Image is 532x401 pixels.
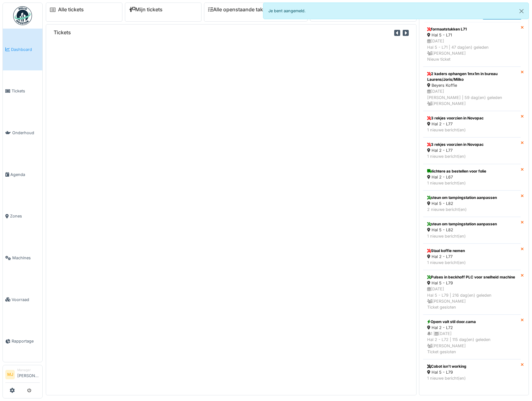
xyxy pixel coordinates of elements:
[427,375,517,381] div: 1 nieuwe bericht(en)
[12,338,40,344] span: Rapportage
[10,172,40,178] span: Agenda
[427,233,517,239] div: 1 nieuwe bericht(en)
[427,274,517,280] div: Pulses in beckhoff PLC voor snelheid machine
[427,369,517,375] div: Hal 5 - L79
[427,319,517,325] div: Opem valt stil door.cama
[5,368,40,383] a: MJ Manager[PERSON_NAME]
[10,213,40,219] span: Zones
[423,137,521,164] a: 3 rekjes voorzien in Novopac Hal 2 - L77 1 nieuwe bericht(en)
[3,112,42,154] a: Onderhoud
[427,38,517,62] div: [DATE] Hal 5 - L71 | 47 dag(en) geleden [PERSON_NAME] Nieuw ticket
[3,279,42,321] a: Voorraad
[423,244,521,270] a: Staal koffie nemen Hal 2 - L77 1 nieuwe bericht(en)
[427,200,517,206] div: Hal 5 - L82
[427,325,517,331] div: Hal 2 - L72
[427,82,517,88] div: Beyers Koffie
[3,237,42,279] a: Machines
[423,190,521,217] a: steun om tampingstation aanpassen Hal 5 - L82 2 nieuwe bericht(en)
[423,67,521,111] a: 2 kaders ophangen 1mx1m in bureau Laurens/Joris/Milko Beyers Koffie [DATE][PERSON_NAME] | 59 dag(...
[129,7,163,13] a: Mijn tickets
[17,368,40,372] div: Manager
[3,29,42,70] a: Dashboard
[12,88,40,94] span: Tickets
[427,248,517,254] div: Staal koffie nemen
[3,195,42,237] a: Zones
[427,174,517,180] div: Hal 2 - L67
[12,297,40,303] span: Voorraad
[423,359,521,386] a: Cobot isn’t working Hal 5 - L79 1 nieuwe bericht(en)
[423,270,521,315] a: Pulses in beckhoff PLC voor snelheid machine Hal 5 - L79 [DATE]Hal 5 - L79 | 216 dag(en) geleden ...
[11,47,40,52] span: Dashboard
[427,254,517,260] div: Hal 2 - L77
[423,217,521,243] a: steun om tampingstation aanpassen Hal 5 - L82 1 nieuwe bericht(en)
[427,364,517,369] div: Cobot isn’t working
[423,315,521,359] a: Opem valt stil door.cama Hal 2 - L72 1 |[DATE]Hal 2 - L72 | 115 dag(en) geleden [PERSON_NAME]Tick...
[427,71,517,82] div: 2 kaders ophangen 1mx1m in bureau Laurens/Joris/Milko
[427,127,517,133] div: 1 nieuwe bericht(en)
[427,180,517,186] div: 1 nieuwe bericht(en)
[3,70,42,112] a: Tickets
[3,154,42,195] a: Agenda
[423,22,521,67] a: formaatstukken L71 Hal 5 - L71 [DATE]Hal 5 - L71 | 47 dag(en) geleden [PERSON_NAME]Nieuw ticket
[427,206,517,212] div: 2 nieuwe bericht(en)
[427,147,517,153] div: Hal 2 - L77
[427,115,517,121] div: 3 rekjes voorzien in Novopac
[427,286,517,310] div: [DATE] Hal 5 - L79 | 216 dag(en) geleden [PERSON_NAME] Ticket gesloten
[58,7,84,13] a: Alle tickets
[12,255,40,261] span: Machines
[427,121,517,127] div: Hal 2 - L77
[427,26,517,32] div: formaatstukken L71
[427,331,517,355] div: 1 | [DATE] Hal 2 - L72 | 115 dag(en) geleden [PERSON_NAME] Ticket gesloten
[423,164,521,190] a: lichtere as bestellen voor folie Hal 2 - L67 1 nieuwe bericht(en)
[263,3,529,19] div: Je bent aangemeld.
[5,370,15,379] li: MJ
[427,32,517,38] div: Hal 5 - L71
[208,7,269,13] a: Alle openstaande taken
[427,260,517,266] div: 1 nieuwe bericht(en)
[427,142,517,147] div: 3 rekjes voorzien in Novopac
[427,88,517,107] div: [DATE] [PERSON_NAME] | 59 dag(en) geleden [PERSON_NAME]
[3,321,42,362] a: Rapportage
[427,227,517,233] div: Hal 5 - L82
[427,168,517,174] div: lichtere as bestellen voor folie
[12,130,40,136] span: Onderhoud
[427,153,517,159] div: 1 nieuwe bericht(en)
[17,368,40,381] li: [PERSON_NAME]
[54,30,71,36] h6: Tickets
[427,195,517,200] div: steun om tampingstation aanpassen
[423,111,521,137] a: 3 rekjes voorzien in Novopac Hal 2 - L77 1 nieuwe bericht(en)
[427,221,517,227] div: steun om tampingstation aanpassen
[13,6,32,25] img: Badge_color-CXgf-gQk.svg
[514,3,529,19] button: Close
[427,280,517,286] div: Hal 5 - L79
